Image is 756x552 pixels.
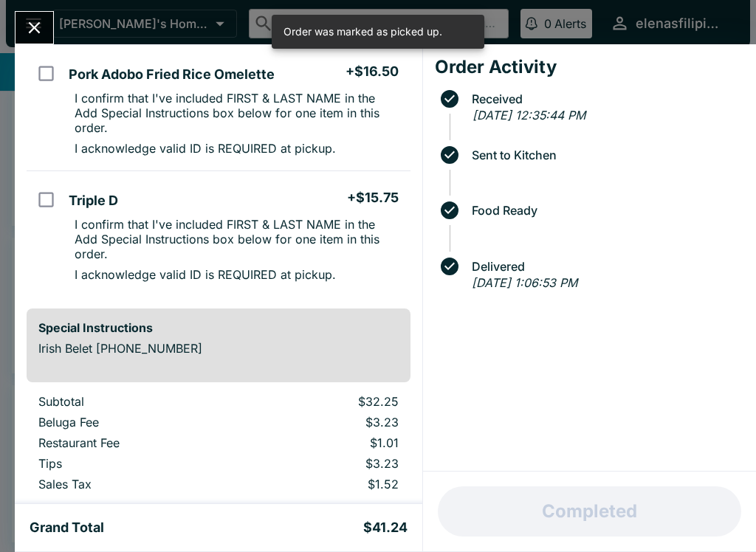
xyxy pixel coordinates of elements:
[38,320,399,335] h6: Special Instructions
[363,519,408,537] h5: $41.24
[38,415,230,429] p: Beluga Fee
[16,12,53,44] button: Close
[69,192,118,210] h5: Triple D
[464,148,744,162] span: Sent to Kitchen
[253,415,398,429] p: $3.23
[75,217,398,261] p: I confirm that I've included FIRST & LAST NAME in the Add Special Instructions box below for one ...
[38,456,230,471] p: Tips
[253,435,398,450] p: $1.01
[472,275,577,290] em: [DATE] 1:06:53 PM
[30,519,104,537] h5: Grand Total
[283,19,442,44] div: Order was marked as picked up.
[253,394,398,409] p: $32.25
[253,477,398,491] p: $1.52
[346,63,399,80] h5: + $16.50
[38,435,230,450] p: Restaurant Fee
[38,477,230,491] p: Sales Tax
[27,394,410,497] table: orders table
[253,456,398,471] p: $3.23
[69,66,275,83] h5: Pork Adobo Fried Rice Omelette
[75,141,336,156] p: I acknowledge valid ID is REQUIRED at pickup.
[464,204,744,217] span: Food Ready
[75,91,398,135] p: I confirm that I've included FIRST & LAST NAME in the Add Special Instructions box below for one ...
[75,267,336,282] p: I acknowledge valid ID is REQUIRED at pickup.
[464,260,744,273] span: Delivered
[472,108,585,123] em: [DATE] 12:35:44 PM
[464,92,744,106] span: Received
[38,341,399,356] p: Irish Belet [PHONE_NUMBER]
[347,189,399,207] h5: + $15.75
[38,394,230,409] p: Subtotal
[435,56,744,78] h4: Order Activity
